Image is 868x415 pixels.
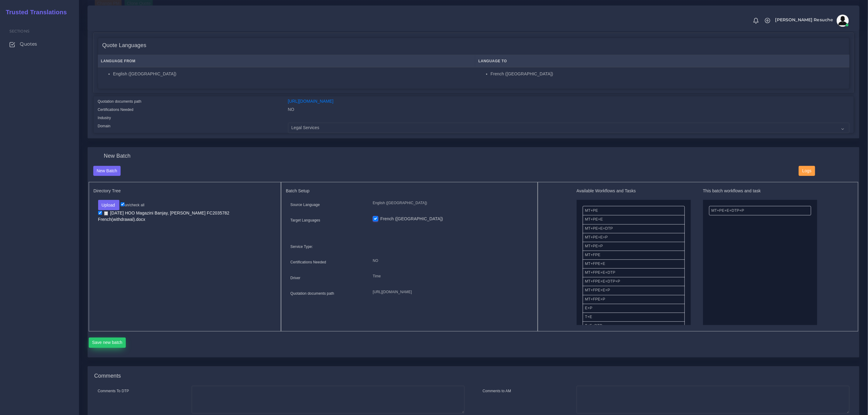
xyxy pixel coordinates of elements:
[286,188,533,194] h5: Batch Setup
[373,258,528,264] p: NO
[94,373,121,379] h4: Comments
[373,273,528,280] p: Time
[89,338,126,348] button: Save new batch
[98,99,142,104] label: Quotation documents path
[94,188,276,194] h5: Directory Tree
[380,216,443,222] label: French ([GEOGRAPHIC_DATA])
[20,41,37,47] span: Quotes
[583,259,685,269] li: MT+FPE+E
[102,42,146,49] h4: Quote Languages
[98,55,475,67] th: Language From
[93,166,121,176] button: New Batch
[290,275,300,281] label: Driver
[290,259,326,265] label: Certifications Needed
[98,107,134,112] label: Certifications Needed
[98,388,129,394] label: Comments To DTP
[583,251,685,260] li: MT+FPE
[802,168,811,173] span: Logs
[583,277,685,286] li: MT+FPE+E+DTP+P
[98,115,111,121] label: Industry
[290,202,320,207] label: Source Language
[104,153,131,159] h4: New Batch
[583,295,685,304] li: MT+FPE+P
[483,388,511,394] label: Comments to AM
[373,200,528,206] p: English ([GEOGRAPHIC_DATA])
[290,291,334,296] label: Quotation documents path
[98,123,111,129] label: Domain
[583,313,685,322] li: T+E
[583,321,685,331] li: T+E+DTP
[577,188,691,194] h5: Available Workflows and Tasks
[98,210,230,222] a: [DATE] HOO Magazini Banjay, [PERSON_NAME] FC2035782 French(withdrawal).docx
[283,106,854,115] div: NO
[98,200,120,210] button: Upload
[775,18,833,22] span: [PERSON_NAME] Resuche
[703,188,817,194] h5: This batch workflows and task
[583,304,685,313] li: E+P
[583,206,685,215] li: MT+PE
[799,166,815,176] button: Logs
[583,215,685,224] li: MT+PE+E
[583,242,685,251] li: MT+PE+P
[491,71,846,77] li: French ([GEOGRAPHIC_DATA])
[373,289,528,295] p: [URL][DOMAIN_NAME]
[121,202,144,208] label: un/check all
[837,15,849,27] img: avatar
[5,38,74,50] a: Quotes
[772,15,851,27] a: [PERSON_NAME] Resucheavatar
[113,71,472,77] li: English ([GEOGRAPHIC_DATA])
[583,233,685,242] li: MT+PE+E+P
[288,99,334,104] a: [URL][DOMAIN_NAME]
[475,55,849,67] th: Language To
[583,268,685,277] li: MT+FPE+E+DTP
[2,7,67,17] a: Trusted Translations
[93,168,121,173] a: New Batch
[583,286,685,295] li: MT+FPE+E+P
[583,224,685,233] li: MT+PE+E+DTP
[290,218,320,223] label: Target Languages
[9,29,29,33] span: Sections
[2,9,67,16] h2: Trusted Translations
[709,206,811,215] li: MT+PE+E+DTP+P
[121,202,125,206] input: un/check all
[290,244,313,249] label: Service Type:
